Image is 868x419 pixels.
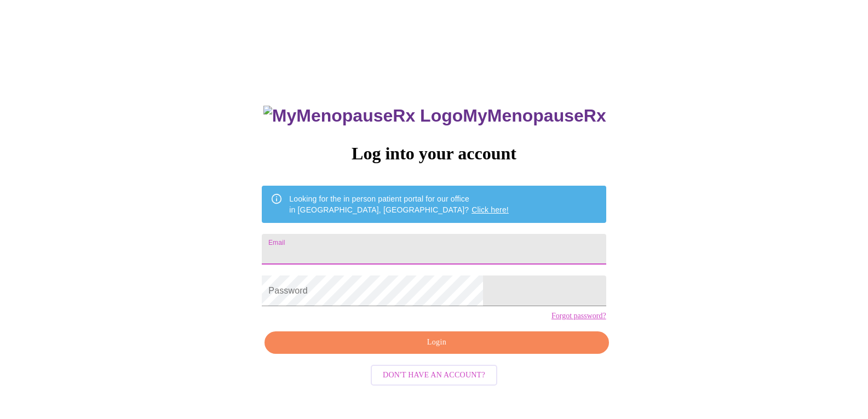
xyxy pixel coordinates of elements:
[551,312,606,320] a: Forgot password?
[383,369,485,382] span: Don't have an account?
[277,336,596,349] span: Login
[371,365,497,386] button: Don't have an account?
[368,369,500,378] a: Don't have an account?
[263,106,606,126] h3: MyMenopauseRx
[263,106,463,126] img: MyMenopauseRx Logo
[472,205,509,214] a: Click here!
[265,331,608,354] button: Login
[262,144,606,164] h3: Log into your account
[289,189,509,220] div: Looking for the in person patient portal for our office in [GEOGRAPHIC_DATA], [GEOGRAPHIC_DATA]?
